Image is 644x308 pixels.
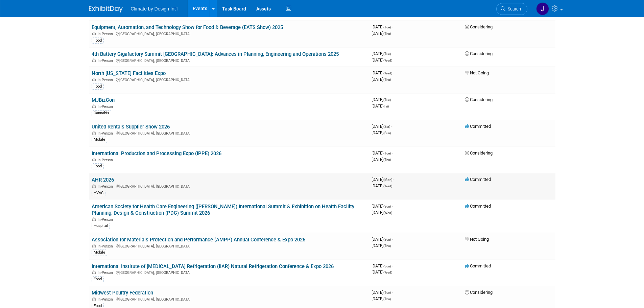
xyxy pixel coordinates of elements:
div: [GEOGRAPHIC_DATA], [GEOGRAPHIC_DATA] [92,77,366,82]
span: [DATE] [372,51,393,56]
img: In-Person Event [92,32,96,35]
img: In-Person Event [92,297,96,301]
span: Committed [465,124,491,129]
span: (Tue) [383,25,391,29]
span: Committed [465,263,491,268]
span: (Tue) [383,98,391,102]
div: [GEOGRAPHIC_DATA], [GEOGRAPHIC_DATA] [92,269,366,275]
span: Considering [465,51,493,56]
img: In-Person Event [92,184,96,188]
span: [DATE] [372,130,391,135]
span: (Wed) [383,211,392,215]
a: United Rentals Supplier Show 2026 [92,124,170,130]
div: Mobile [92,250,107,256]
span: In-Person [98,131,115,136]
div: Hospital [92,223,110,229]
span: In-Person [98,184,115,189]
span: (Sun) [383,131,391,135]
span: - [392,150,393,156]
a: International Production and Processing Expo (IPPE) 2026 [92,150,221,157]
span: [DATE] [372,77,391,82]
div: Food [92,163,104,169]
span: In-Person [98,78,115,82]
img: In-Person Event [92,104,96,108]
span: - [393,177,394,182]
div: Mobile [92,137,107,143]
span: (Sun) [383,205,391,208]
span: (Wed) [383,270,392,274]
span: Considering [465,24,493,29]
div: [GEOGRAPHIC_DATA], [GEOGRAPHIC_DATA] [92,57,366,63]
span: [DATE] [372,177,394,182]
span: Committed [465,204,491,209]
img: In-Person Event [92,58,96,62]
span: [DATE] [372,269,392,275]
span: (Wed) [383,58,392,62]
span: (Sun) [383,264,391,268]
div: [GEOGRAPHIC_DATA], [GEOGRAPHIC_DATA] [92,130,366,136]
a: Association for Materials Protection and Performance (AMPP) Annual Conference & Expo 2026 [92,237,305,243]
span: - [392,97,393,102]
span: In-Person [98,158,115,162]
span: In-Person [98,297,115,302]
div: [GEOGRAPHIC_DATA], [GEOGRAPHIC_DATA] [92,183,366,189]
span: [DATE] [372,263,393,268]
span: In-Person [98,58,115,63]
a: American Society for Health Care Engineering ([PERSON_NAME]) International Summit & Exhibition on... [92,204,354,216]
span: (Thu) [383,158,391,162]
span: - [392,204,393,209]
span: Committed [465,177,491,182]
img: In-Person Event [92,217,96,221]
div: HVAC [92,190,105,196]
a: Midwest Poultry Federation [92,290,153,296]
span: [DATE] [372,31,391,36]
span: In-Person [98,32,115,36]
img: ExhibitDay [89,6,123,13]
div: Cannabis [92,110,111,116]
a: Search [496,3,527,15]
div: Food [92,38,104,44]
span: (Fri) [383,104,389,108]
span: Considering [465,97,493,102]
span: [DATE] [372,183,392,188]
span: [DATE] [372,243,391,248]
a: North [US_STATE] Facilities Expo [92,70,166,76]
span: (Tue) [383,52,391,56]
span: - [392,24,393,29]
span: [DATE] [372,290,393,295]
span: (Wed) [383,184,392,188]
span: (Thu) [383,78,391,81]
span: (Tue) [383,291,391,294]
span: [DATE] [372,57,392,63]
span: (Thu) [383,244,391,248]
span: - [392,237,393,242]
a: MJBizCon [92,97,115,103]
span: (Mon) [383,178,392,182]
span: Considering [465,150,493,156]
span: [DATE] [372,70,394,75]
img: In-Person Event [92,270,96,274]
span: [DATE] [372,124,392,129]
a: 4th Battery Gigafactory Summit [GEOGRAPHIC_DATA]: Advances in Planning, Engineering and Operation... [92,51,339,57]
img: In-Person Event [92,78,96,81]
img: In-Person Event [92,131,96,135]
span: [DATE] [372,150,393,156]
span: - [393,70,394,75]
div: Food [92,276,104,282]
span: [DATE] [372,103,389,109]
span: - [391,124,392,129]
span: - [392,51,393,56]
span: [DATE] [372,24,393,29]
img: In-Person Event [92,244,96,247]
span: Search [505,6,521,11]
span: In-Person [98,244,115,248]
span: [DATE] [372,157,391,162]
span: (Sat) [383,125,390,128]
span: (Thu) [383,297,391,301]
span: - [392,263,393,268]
img: JoAnna Quade [536,2,549,15]
span: Climate by Design Int'l [131,6,178,11]
div: Food [92,84,104,90]
span: [DATE] [372,237,393,242]
span: (Sun) [383,238,391,241]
